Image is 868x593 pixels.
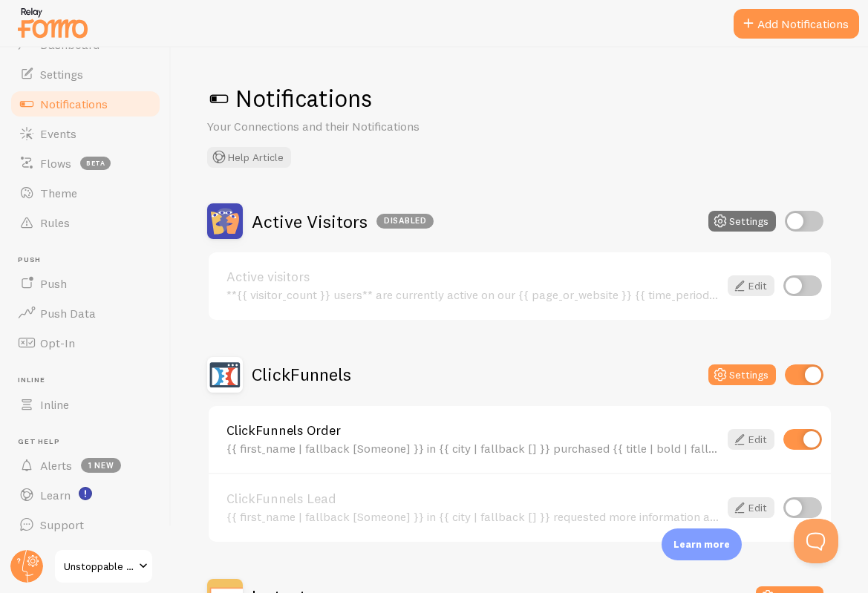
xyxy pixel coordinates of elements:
span: Settings [40,67,83,82]
a: Edit [728,429,774,450]
a: Settings [9,59,162,89]
span: Opt-In [40,335,75,350]
span: beta [80,157,111,170]
a: Edit [728,275,774,296]
a: Support [9,510,162,540]
span: Learn [40,488,71,502]
a: Inline [9,390,162,419]
a: Alerts 1 new [9,451,162,480]
img: ClickFunnels [207,357,243,393]
iframe: Help Scout Beacon - Open [794,519,838,563]
p: Learn more [673,537,730,551]
svg: <p>Watch New Feature Tutorials!</p> [79,487,92,500]
span: Push [40,276,67,291]
div: {{ first_name | fallback [Someone] }} in {{ city | fallback [] }} requested more information abou... [226,510,719,523]
a: Push [9,269,162,298]
span: Events [40,126,76,141]
span: Push Data [40,306,96,321]
span: Inline [18,376,162,385]
span: Theme [40,186,77,200]
a: Unstoppable Woman Summit [53,548,154,584]
a: ClickFunnels Lead [226,492,719,505]
a: Theme [9,178,162,208]
button: Settings [708,211,776,232]
button: Help Article [207,147,291,168]
a: Opt-In [9,328,162,358]
div: Learn more [662,528,742,560]
span: Support [40,517,84,532]
span: Push [18,255,162,265]
a: Learn [9,480,162,510]
span: Rules [40,215,70,230]
a: Edit [728,497,774,518]
span: Notifications [40,96,108,111]
div: Disabled [376,214,434,229]
span: Alerts [40,458,72,473]
span: Inline [40,397,69,412]
a: Flows beta [9,148,162,178]
img: Active Visitors [207,203,243,239]
a: Push Data [9,298,162,328]
a: Notifications [9,89,162,119]
img: fomo-relay-logo-orange.svg [16,4,90,42]
a: ClickFunnels Order [226,424,719,437]
h1: Notifications [207,83,832,114]
span: 1 new [81,458,121,473]
span: Get Help [18,437,162,447]
div: **{{ visitor_count }} users** are currently active on our {{ page_or_website }} {{ time_period }} [226,288,719,301]
span: Flows [40,156,71,171]
a: Rules [9,208,162,237]
div: {{ first_name | fallback [Someone] }} in {{ city | fallback [] }} purchased {{ title | bold | fal... [226,442,719,455]
span: Unstoppable Woman Summit [64,557,134,575]
a: Active visitors [226,270,719,284]
button: Settings [708,364,776,385]
h2: ClickFunnels [252,363,351,386]
p: Your Connections and their Notifications [207,118,564,135]
h2: Active Visitors [252,210,434,233]
a: Events [9,119,162,148]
